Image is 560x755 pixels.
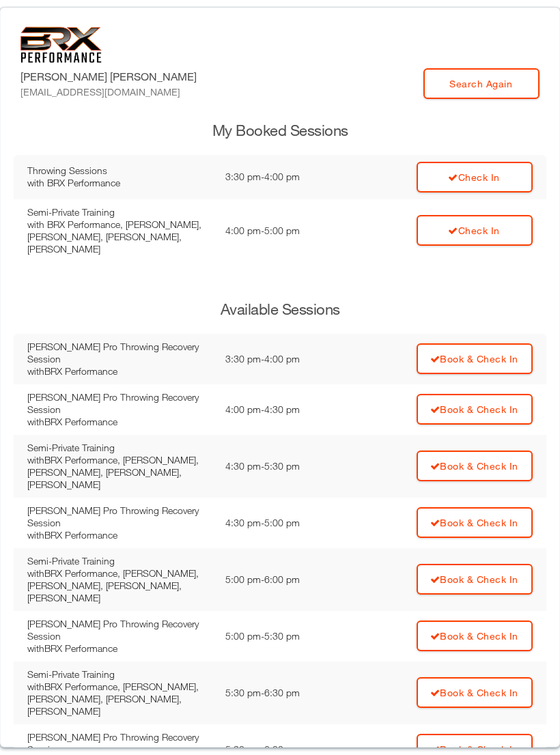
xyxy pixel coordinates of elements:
div: Throwing Sessions [27,165,212,177]
td: 4:00 pm - 5:00 pm [219,199,347,262]
a: Search Again [423,68,540,99]
td: 3:30 pm - 4:00 pm [219,334,347,384]
div: [PERSON_NAME] Pro Throwing Recovery Session [27,341,212,365]
td: 5:00 pm - 5:30 pm [219,611,347,661]
td: 4:30 pm - 5:30 pm [219,435,347,498]
a: Book & Check In [417,507,533,538]
td: 4:00 pm - 4:30 pm [219,384,347,435]
div: with BRX Performance, [PERSON_NAME], [PERSON_NAME], [PERSON_NAME], [PERSON_NAME] [27,454,212,491]
div: Semi-Private Training [27,668,212,681]
div: with BRX Performance [27,416,212,428]
div: [PERSON_NAME] Pro Throwing Recovery Session [27,618,212,642]
a: Book & Check In [417,394,533,425]
td: 5:30 pm - 6:30 pm [219,661,347,724]
img: 6f7da32581c89ca25d665dc3aae533e4f14fe3ef_original.svg [20,27,102,63]
div: with BRX Performance, [PERSON_NAME], [PERSON_NAME], [PERSON_NAME], [PERSON_NAME] [27,681,212,717]
a: Book & Check In [417,343,533,374]
h3: My Booked Sessions [14,120,546,141]
div: Semi-Private Training [27,442,212,454]
div: Semi-Private Training [27,555,212,567]
a: Book & Check In [417,451,533,481]
div: with BRX Performance [27,177,212,189]
div: Semi-Private Training [27,206,212,218]
div: with BRX Performance [27,642,212,655]
a: Check In [417,162,533,193]
div: with BRX Performance [27,365,212,377]
div: [PERSON_NAME] Pro Throwing Recovery Session [27,391,212,416]
a: Book & Check In [417,564,533,595]
h3: Available Sessions [14,299,546,320]
div: with BRX Performance [27,529,212,541]
td: 3:30 pm - 4:00 pm [219,155,347,199]
a: Book & Check In [417,677,533,708]
div: [PERSON_NAME] Pro Throwing Recovery Session [27,504,212,529]
a: Book & Check In [417,621,533,651]
div: with BRX Performance, [PERSON_NAME], [PERSON_NAME], [PERSON_NAME], [PERSON_NAME] [27,567,212,604]
td: 4:30 pm - 5:00 pm [219,498,347,548]
div: [EMAIL_ADDRESS][DOMAIN_NAME] [20,85,197,99]
a: Check In [417,215,533,246]
label: [PERSON_NAME] [PERSON_NAME] [20,68,197,99]
td: 5:00 pm - 6:00 pm [219,548,347,611]
div: with BRX Performance, [PERSON_NAME], [PERSON_NAME], [PERSON_NAME], [PERSON_NAME] [27,218,212,255]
